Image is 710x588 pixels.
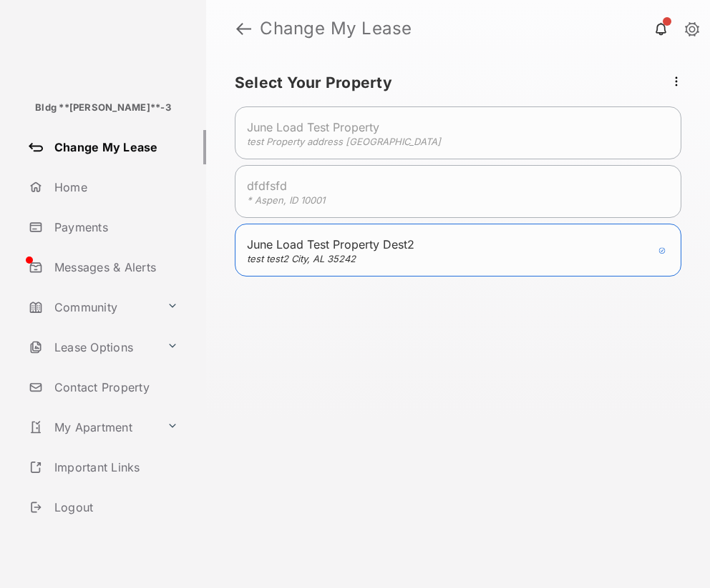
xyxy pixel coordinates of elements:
[23,130,206,164] a: Change My Lease
[23,250,206,284] a: Messages & Alerts
[235,74,392,91] span: Select Your Property
[260,20,687,37] strong: Change My Lease
[23,490,206,524] a: Logout
[23,290,161,324] a: Community
[23,370,206,404] a: Contact Property
[247,236,646,253] span: June Load Test Property Dest2
[247,253,356,264] em: test test2 City, AL 35242
[247,136,441,147] em: test Property address [GEOGRAPHIC_DATA]
[23,450,184,484] a: Important Links
[23,410,161,444] a: My Apartment
[23,210,206,244] a: Payments
[247,119,646,136] span: June Load Test Property
[35,101,171,115] p: Bldg **[PERSON_NAME]**-3
[23,170,206,204] a: Home
[247,177,646,194] span: dfdfsfd
[247,194,325,206] em: * Aspen, ID 10001
[23,330,161,364] a: Lease Options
